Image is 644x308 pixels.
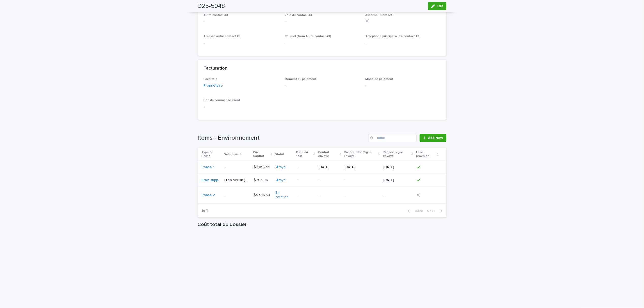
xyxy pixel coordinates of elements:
span: Bon de commande client [204,99,240,102]
a: En cotation [276,191,293,199]
p: [DATE] [345,165,379,169]
span: Mode de paiement [366,78,394,81]
span: Facturé à [204,78,217,81]
p: - [225,192,227,197]
tr: Frais supp. Frais Verisk (Opta)Frais Verisk (Opta) $ 206.96$ 206.96 ☑Payé ---[DATE] [198,174,447,187]
p: [DATE] [319,165,341,169]
span: Edit [437,4,443,8]
span: Moment du paiement [285,78,316,81]
a: Add New [420,134,446,142]
span: Autre contact #3 [204,14,228,17]
p: Rapport Non Signe Envoye [344,150,377,159]
p: - [285,19,359,24]
p: - [366,40,441,46]
a: Phase 2 [202,193,215,197]
span: Autorisé - Contact 3 [366,14,395,17]
p: [DATE] [383,165,413,169]
tr: Phase 2 -- $ 9,916.59$ 9,916.59 En cotation ---- [198,187,447,204]
p: - [285,40,359,46]
p: - [297,165,315,169]
span: Add New [428,136,443,140]
a: Phase 1 [202,165,215,169]
input: Search [368,134,417,142]
h2: D25-5048 [198,3,225,10]
span: Adresse autre contact #3 [204,35,241,38]
iframe: Coût total du dossier [198,230,447,306]
p: Rapport signe envoye [383,150,410,159]
p: - [297,193,315,197]
p: - [345,193,379,197]
p: - [204,104,279,110]
p: [DATE] [383,178,413,182]
p: - [225,164,227,169]
span: Back [412,209,423,213]
p: Date du test [296,150,312,159]
p: - [319,178,341,182]
h2: Facturation [204,66,228,71]
h1: Items - Environnement [198,134,367,142]
p: - [383,193,413,197]
p: $ 206.96 [254,177,269,182]
a: ☑Payé [276,165,286,169]
p: Contrat envoye [318,150,338,159]
p: Labo provision [416,150,435,159]
p: Statut [275,152,285,157]
p: Note frais [224,152,239,157]
a: Frais supp. [202,178,219,182]
p: $ 2,092.55 [254,164,271,169]
p: - [319,193,341,197]
span: Téléphone principal autre contact #3 [366,35,419,38]
p: - [204,40,279,46]
span: Rôle du contact #3 [285,14,312,17]
p: - [366,83,441,88]
a: ☑Payé [276,178,286,182]
button: Back [404,209,425,213]
p: - [285,83,359,88]
button: Next [425,209,447,213]
p: $ 9,916.59 [254,192,271,197]
p: - [204,19,279,24]
h1: Coût total du dossier [198,221,447,228]
span: Next [427,209,438,213]
p: Prix Contrat [253,150,269,159]
button: Edit [428,2,447,10]
p: 1 of 1 [198,205,213,217]
p: Type de Phase [202,150,221,159]
tr: Phase 1 -- $ 2,092.55$ 2,092.55 ☑Payé -[DATE][DATE][DATE] [198,161,447,174]
p: - [297,178,315,182]
span: Courriel (from Autre contact #3) [285,35,331,38]
p: - [345,178,379,182]
p: Frais Verisk (Opta) [225,177,250,182]
a: Propriétaire [204,83,223,88]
